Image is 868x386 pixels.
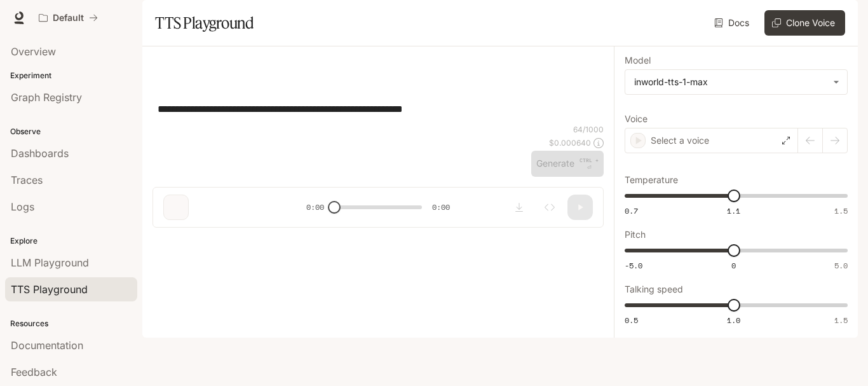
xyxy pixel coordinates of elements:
button: Clone Voice [764,10,845,36]
h1: TTS Playground [155,10,254,36]
p: Default [53,13,84,24]
span: 1.5 [834,315,848,326]
span: 0.7 [625,205,638,216]
span: 5.0 [834,260,848,271]
p: Temperature [625,176,678,184]
p: Select a voice [651,134,709,147]
p: Model [625,56,651,65]
div: inworld-tts-1-max [625,70,847,94]
a: Docs [712,10,754,36]
p: Talking speed [625,285,683,294]
span: -5.0 [625,260,642,271]
div: inworld-tts-1-max [634,76,827,88]
button: All workspaces [33,5,104,31]
span: 0 [731,260,736,271]
span: 1.0 [727,315,740,326]
span: 1.1 [727,205,740,216]
span: 1.5 [834,205,848,216]
p: Voice [625,114,648,123]
p: $ 0.000640 [549,137,591,148]
span: 0.5 [625,315,638,326]
p: Pitch [625,230,646,239]
p: 64 / 1000 [573,124,604,135]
